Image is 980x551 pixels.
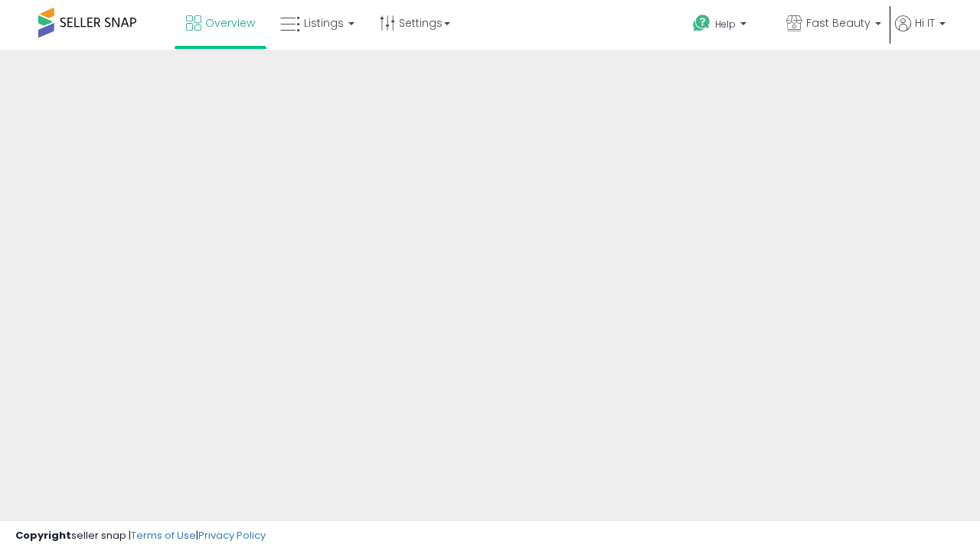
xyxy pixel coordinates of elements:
[131,528,196,543] a: Terms of Use
[715,18,736,31] span: Help
[198,528,266,543] a: Privacy Policy
[15,529,266,543] div: seller snap | |
[895,15,946,50] a: Hi IT
[915,15,935,31] span: Hi IT
[304,15,344,31] span: Listings
[681,2,773,50] a: Help
[205,15,255,31] span: Overview
[15,528,71,543] strong: Copyright
[692,14,711,33] i: Get Help
[806,15,871,31] span: Fast Beauty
